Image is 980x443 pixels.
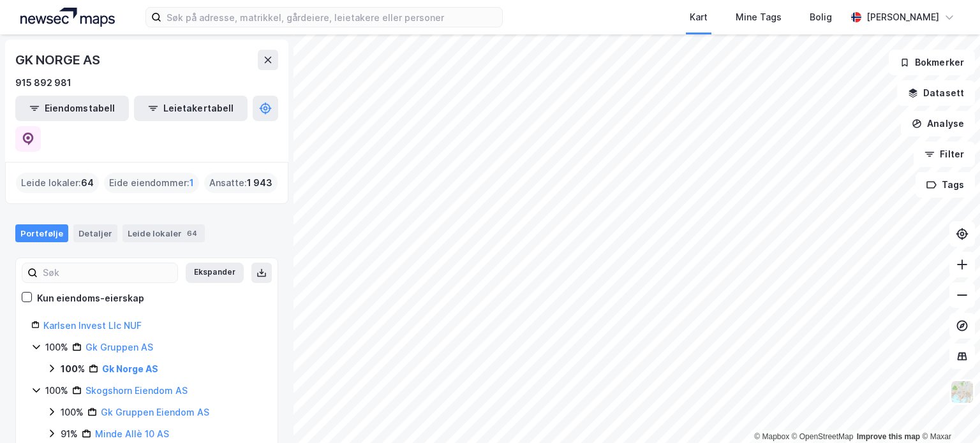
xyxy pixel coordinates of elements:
span: 64 [81,175,94,191]
button: Leietakertabell [134,96,248,121]
a: Skogshorn Eiendom AS [85,385,188,396]
button: Ekspander [186,263,244,283]
span: 1 943 [247,175,272,191]
button: Eiendomstabell [15,96,129,121]
a: Improve this map [857,432,920,441]
div: 100% [45,340,68,355]
div: Leide lokaler : [16,173,99,193]
div: 915 892 981 [15,75,71,91]
input: Søk [38,263,177,282]
div: Portefølje [15,224,68,242]
button: Filter [914,142,975,167]
div: Eide eiendommer : [104,173,199,193]
div: 100% [45,383,68,398]
a: Karlsen Invest Llc NUF [43,320,142,331]
div: 100% [61,405,84,420]
div: Bolig [810,10,832,25]
div: Kontrollprogram for chat [916,382,980,443]
a: Gk Gruppen AS [85,342,153,352]
iframe: Chat Widget [916,382,980,443]
div: Leide lokaler [122,224,205,242]
button: Analyse [901,111,975,136]
a: Mapbox [754,432,789,441]
button: Tags [916,172,975,198]
div: 100% [61,361,85,377]
img: Z [950,380,974,404]
a: OpenStreetMap [792,432,854,441]
img: logo.a4113a55bc3d86da70a041830d287a7e.svg [20,8,115,27]
div: Kart [690,10,708,25]
div: [PERSON_NAME] [866,10,939,25]
div: 64 [184,227,200,240]
div: Mine Tags [736,10,782,25]
button: Datasett [897,80,975,106]
div: GK NORGE AS [15,50,103,70]
div: Ansatte : [204,173,278,193]
a: Gk Gruppen Eiendom AS [101,407,209,418]
input: Søk på adresse, matrikkel, gårdeiere, leietakere eller personer [161,8,502,27]
a: Minde Allè 10 AS [95,428,169,439]
button: Bokmerker [889,50,975,75]
div: Detaljer [73,224,117,242]
div: Kun eiendoms-eierskap [37,291,144,306]
div: 91% [61,426,78,442]
span: 1 [189,175,194,191]
a: Gk Norge AS [102,363,158,374]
